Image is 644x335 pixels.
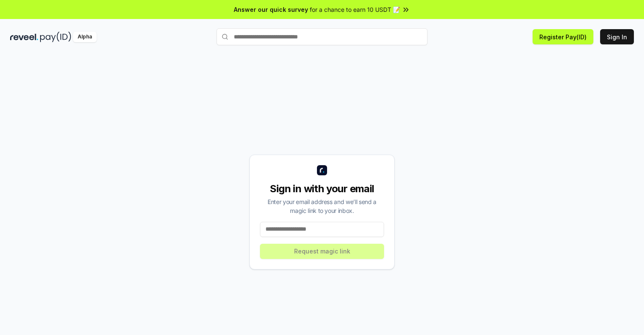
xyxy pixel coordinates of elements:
div: Alpha [73,32,97,42]
img: pay_id [40,32,71,42]
img: reveel_dark [10,32,38,42]
span: for a chance to earn 10 USDT 📝 [310,5,400,14]
span: Answer our quick survey [234,5,308,14]
button: Register Pay(ID) [533,29,593,44]
div: Sign in with your email [260,182,384,196]
button: Sign In [600,29,634,44]
img: logo_small [317,165,327,175]
div: Enter your email address and we’ll send a magic link to your inbox. [260,197,384,215]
